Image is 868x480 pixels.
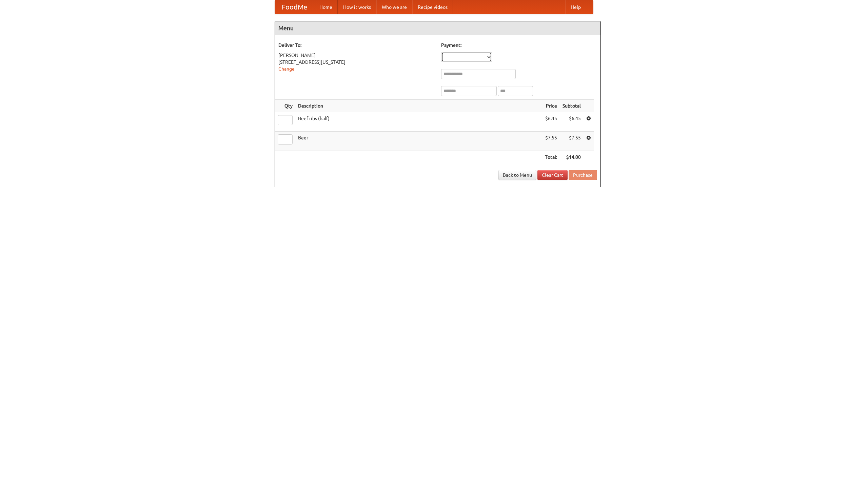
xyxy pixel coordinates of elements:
[542,132,560,151] td: $7.55
[275,0,314,14] a: FoodMe
[338,0,376,14] a: How it works
[569,170,597,180] button: Purchase
[278,59,434,65] div: [STREET_ADDRESS][US_STATE]
[498,170,536,180] a: Back to Menu
[278,66,295,72] a: Change
[560,100,584,112] th: Subtotal
[275,100,295,112] th: Qty
[542,100,560,112] th: Price
[565,0,586,14] a: Help
[542,151,560,164] th: Total:
[412,0,453,14] a: Recipe videos
[295,112,542,132] td: Beef ribs (half)
[295,132,542,151] td: Beer
[560,132,584,151] td: $7.55
[441,42,597,49] h5: Payment:
[278,42,434,49] h5: Deliver To:
[560,151,584,164] th: $14.00
[295,100,542,112] th: Description
[560,112,584,132] td: $6.45
[537,170,568,180] a: Clear Cart
[275,21,600,35] h4: Menu
[542,112,560,132] td: $6.45
[278,52,434,59] div: [PERSON_NAME]
[314,0,338,14] a: Home
[376,0,412,14] a: Who we are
